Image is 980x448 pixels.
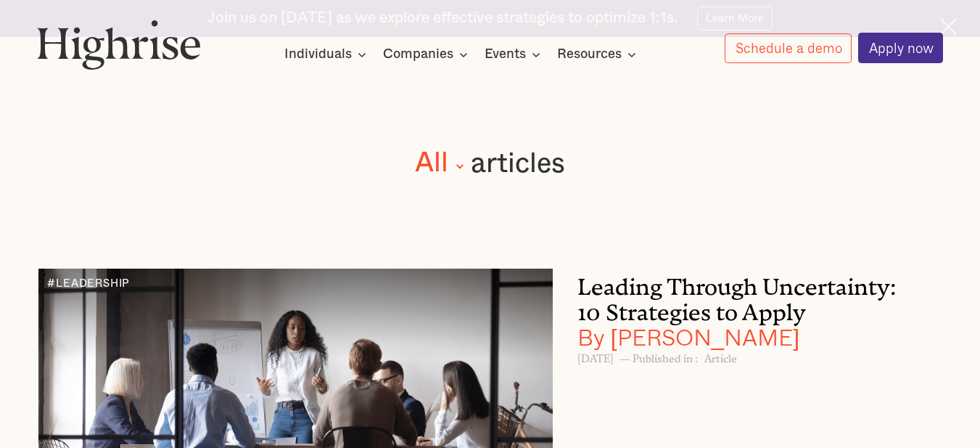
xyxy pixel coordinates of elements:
[619,350,698,363] h6: — Published in :
[383,46,453,63] div: Companies
[577,350,614,363] h6: [DATE]
[557,46,641,63] div: Resources
[383,46,472,63] div: Companies
[284,46,371,63] div: Individuals
[577,319,799,354] span: By [PERSON_NAME]
[858,33,944,63] a: Apply now
[725,33,852,63] a: Schedule a demo
[704,350,737,363] h6: Article
[47,278,130,290] div: #LEADERSHIP
[577,269,905,349] h3: Leading Through Uncertainty: 10 Strategies to Apply
[557,46,622,63] div: Resources
[485,46,526,63] div: Events
[415,147,564,181] form: filter
[37,20,201,69] img: Highrise logo
[284,46,352,63] div: Individuals
[485,46,545,63] div: Events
